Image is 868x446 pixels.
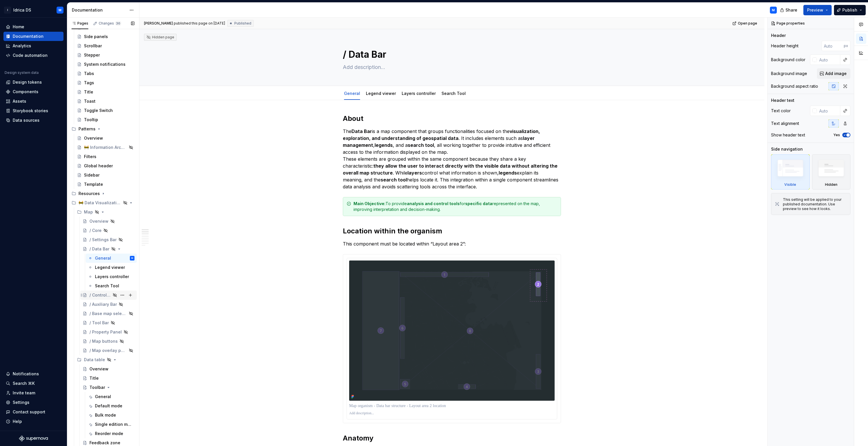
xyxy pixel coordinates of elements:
[3,106,63,115] a: Storybook stories
[84,209,93,215] div: Map
[399,87,438,99] div: Layers controller
[842,7,857,13] span: Publish
[80,291,137,300] a: / Controllers Bar
[442,91,466,96] a: Search Tool
[822,41,844,51] input: Auto
[3,417,63,426] button: Help
[343,128,561,190] p: The is a map component that groups functionalities focused on the . It includes elements such as ...
[69,189,137,198] div: Resources
[80,318,137,327] a: / Tool Bar
[364,87,398,99] div: Legend viewer
[771,71,807,76] div: Background image
[80,235,137,244] a: / Settings Bar
[3,32,63,41] a: Documentation
[80,217,137,226] a: Overview
[80,327,137,337] a: / Property Panel
[84,71,94,76] div: Tabs
[783,197,847,211] div: This setting will be applied to your published documentation. Use preview to see how it looks.
[3,369,63,378] button: Notifications
[80,364,137,374] a: Overview
[84,43,102,49] div: Scrollbar
[13,400,29,405] div: Settings
[84,172,100,178] div: Sidebar
[89,228,102,233] div: / Core
[86,411,137,420] a: Bulk mode
[3,388,63,398] a: Invite team
[174,21,225,26] div: published this page on [DATE]
[80,244,137,254] a: / Data Bar
[13,108,48,114] div: Storybook stories
[89,237,117,243] div: / Settings Bar
[75,180,137,189] a: Template
[381,177,407,183] strong: search tool
[115,21,121,26] span: 30
[784,182,796,187] div: Visible
[771,108,791,114] div: Text color
[833,133,840,137] label: Yes
[3,97,63,106] a: Assets
[807,7,823,13] span: Preview
[3,22,63,31] a: Home
[75,97,137,106] a: Toast
[343,163,559,176] strong: they allow the user to interact directly with the visible data without altering the overall map s...
[131,255,133,261] div: M
[13,53,48,58] div: Code automation
[86,420,137,429] a: Single edition mode
[75,115,137,124] a: Tooltip
[75,355,137,364] div: Data table
[75,87,137,97] a: Title
[89,218,108,224] div: Overview
[95,431,123,436] div: Reorder mode
[351,128,372,134] strong: Data Bar
[95,274,129,280] div: Layers controller
[13,98,26,104] div: Assets
[19,436,48,441] svg: Supernova Logo
[844,44,848,48] p: px
[771,83,818,89] div: Background aspect ratio
[343,240,561,247] p: This component must be located within “Layout area 2”:
[80,309,137,318] a: / Base map selector
[771,98,794,103] div: Header text
[75,41,137,50] a: Scrollbar
[146,35,174,40] div: Hidden page
[86,254,137,263] a: GeneralM
[13,371,39,377] div: Notifications
[75,69,137,78] a: Tabs
[4,7,11,14] div: I
[84,108,113,113] div: Toggle Switch
[80,374,137,383] a: Title
[812,154,851,190] div: Hidden
[3,78,63,87] a: Design tokens
[59,8,61,12] div: M
[86,263,137,272] a: Legend viewer
[86,272,137,281] a: Layers controller
[817,106,840,116] input: Auto
[89,320,109,326] div: / Tool Bar
[785,7,797,13] span: Share
[1,4,66,16] button: IIdrica DSM
[72,21,88,26] div: Pages
[407,201,460,206] strong: analysis and control tools
[89,338,118,344] div: / Map buttons
[817,55,840,65] input: Auto
[95,412,116,418] div: Bulk mode
[89,348,127,353] div: / Map overlay panel
[144,21,173,26] span: [PERSON_NAME]
[13,79,42,85] div: Design tokens
[84,98,96,104] div: Toast
[13,89,38,95] div: Components
[3,116,63,125] a: Data sources
[75,152,137,161] a: Filters
[86,281,137,291] a: Search Tool
[95,283,119,289] div: Search Tool
[84,89,93,95] div: Title
[89,440,120,446] div: Feedback zone
[13,117,40,123] div: Data sources
[408,142,434,148] strong: search tool
[3,51,63,60] a: Code automation
[13,24,24,30] div: Home
[78,200,121,206] div: 🚧 Data Visualization
[86,429,137,438] a: Reorder mode
[69,198,137,207] div: 🚧 Data Visualization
